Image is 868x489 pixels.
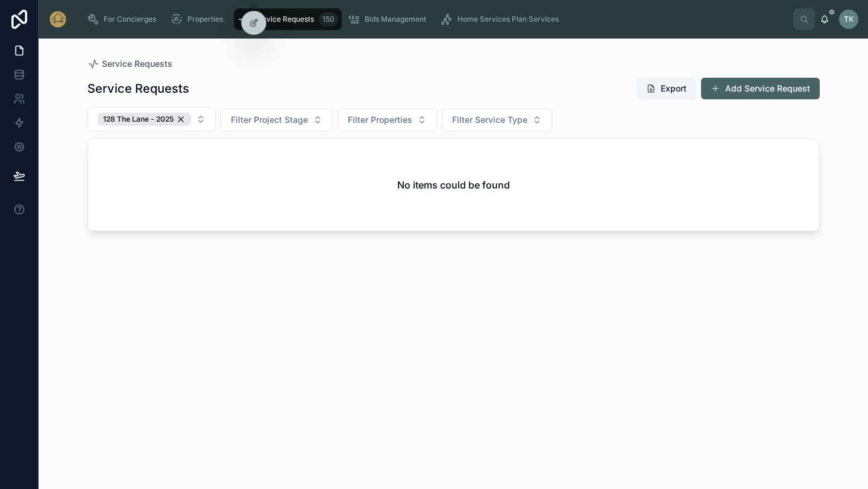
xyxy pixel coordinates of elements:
[452,114,527,126] span: Filter Service Type
[437,8,567,30] a: Home Services Plan Services
[442,108,552,131] button: Select Button
[365,14,426,24] span: Bids Management
[98,113,191,126] button: Unselect 162
[701,78,820,99] button: Add Service Request
[103,114,174,124] span: 128 The Lane - 2025
[167,8,231,30] a: Properties
[87,107,216,131] button: Select Button
[344,8,435,30] a: Bids Management
[234,8,342,30] a: Service Requests150
[87,80,189,97] h1: Service Requests
[348,114,412,126] span: Filter Properties
[397,178,510,192] h2: No items could be found
[458,14,559,24] span: Home Services Plan Services
[231,114,308,126] span: Filter Project Stage
[338,108,437,131] button: Select Button
[77,6,793,33] div: scrollable content
[83,8,165,30] a: For Concierges
[254,14,314,24] span: Service Requests
[221,108,333,131] button: Select Button
[187,14,223,24] span: Properties
[87,58,172,70] a: Service Requests
[637,78,696,99] button: Export
[48,10,68,29] img: App logo
[104,14,156,24] span: For Concierges
[319,12,338,26] div: 150
[844,14,854,24] span: TK
[102,58,172,70] span: Service Requests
